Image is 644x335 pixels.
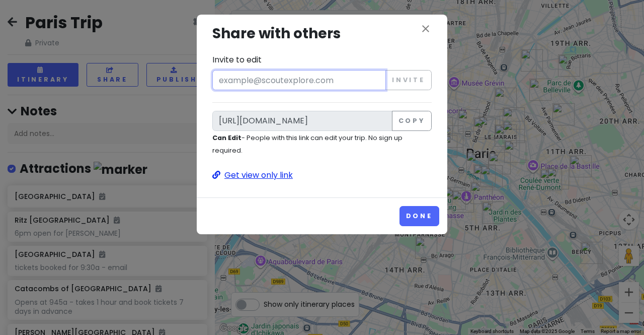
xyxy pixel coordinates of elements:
i: close [420,23,432,35]
button: Done [399,206,439,226]
small: - People with this link can edit your trip. No sign up required. [212,133,403,155]
button: Invite [385,70,432,90]
strong: Can Edit [212,133,242,142]
input: example@scoutexplore.com [212,70,386,90]
label: Invite to edit [212,53,262,66]
a: Get view only link [212,169,432,182]
button: Copy [392,111,432,131]
h3: Share with others [212,23,432,45]
button: close [420,23,432,37]
input: Link to edit [212,111,392,131]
